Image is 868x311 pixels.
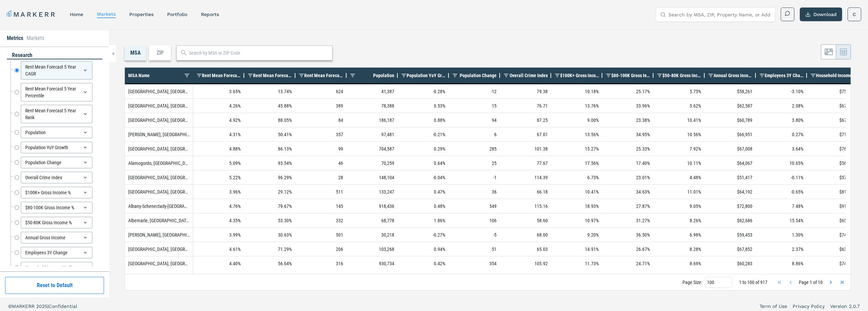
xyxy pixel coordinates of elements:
[449,142,500,156] div: 285
[21,217,92,228] div: $50-80K Gross Income %
[70,12,83,17] a: home
[347,256,398,270] div: 930,734
[449,156,500,170] div: 25
[510,73,548,78] span: Overall Crime Index
[193,228,244,242] div: 3.99%
[347,213,398,227] div: 68,778
[500,127,551,141] div: 67.01
[244,99,295,113] div: 45.88%
[21,202,92,213] div: $80-100K Gross Income %
[848,8,861,21] button: C
[398,84,449,98] div: -0.28%
[398,185,449,199] div: 0.47%
[7,52,102,59] div: research
[8,303,12,309] span: ©
[500,113,551,127] div: 87.25
[449,256,500,270] div: 354
[347,84,398,98] div: 41,387
[705,199,756,213] div: $72,800
[244,84,295,98] div: 13.74%
[193,213,244,227] div: 4.35%
[765,73,804,78] span: Employees 3Y Change
[500,142,551,156] div: 101.38
[125,228,193,242] div: [PERSON_NAME], [GEOGRAPHIC_DATA]
[807,142,858,156] div: $76,446
[244,127,295,141] div: 50.41%
[125,213,193,227] div: Albemarle, [GEOGRAPHIC_DATA]
[189,50,329,57] input: Search by MSA or ZIP Code
[7,34,23,42] li: Metrics
[551,156,602,170] div: 17.56%
[449,213,500,227] div: 106
[500,228,551,242] div: 68.00
[653,99,705,113] div: 5.62%
[602,199,653,213] div: 27.87%
[653,113,705,127] div: 10.41%
[653,142,705,156] div: 7.92%
[193,170,244,184] div: 5.22%
[602,170,653,184] div: 23.01%
[7,10,56,19] a: MARKERR
[244,170,295,184] div: 96.29%
[813,280,817,285] span: of
[756,213,807,227] div: 15.54%
[500,256,551,270] div: 105.92
[602,185,653,199] div: 34.63%
[807,99,858,113] div: $67,982
[21,172,92,183] div: Overall Crime Index
[653,242,705,256] div: 8.28%
[705,156,756,170] div: $64,067
[193,99,244,113] div: 4.26%
[551,127,602,141] div: 13.56%
[449,170,500,184] div: -1
[244,199,295,213] div: 79.67%
[602,99,653,113] div: 33.96%
[202,73,241,78] span: Rent Mean Forecast 5 Year CAGR
[551,213,602,227] div: 10.97%
[760,280,767,285] span: 917
[304,73,343,78] span: Rent Mean Forecast 5 Year Rank
[398,242,449,256] div: 0.94%
[602,156,653,170] div: 17.40%
[662,73,701,78] span: $50-80K Gross Income %
[295,142,347,156] div: 99
[125,99,193,113] div: [GEOGRAPHIC_DATA], [GEOGRAPHIC_DATA]
[125,256,193,270] div: [GEOGRAPHIC_DATA], [GEOGRAPHIC_DATA]
[500,213,551,227] div: 58.60
[125,199,193,213] div: Albany-Schenectady-[GEOGRAPHIC_DATA], [GEOGRAPHIC_DATA]
[705,185,756,199] div: $64,192
[21,105,92,123] div: Rent Mean Forecast 5 Year Rank
[21,232,92,243] div: Annual Gross Income
[36,303,48,309] span: 2025 |
[125,170,193,184] div: [GEOGRAPHIC_DATA], [GEOGRAPHIC_DATA]
[21,142,92,153] div: Population YoY Growth
[125,156,193,170] div: Alamogordo, [GEOGRAPHIC_DATA]
[800,8,842,21] button: Download
[347,185,398,199] div: 133,247
[449,242,500,256] div: 51
[295,228,347,242] div: 501
[788,280,793,285] div: Previous Page
[21,157,92,168] div: Population Change
[449,127,500,141] div: 6
[295,242,347,256] div: 206
[810,280,812,285] span: 1
[756,142,807,156] div: 3.64%
[347,242,398,256] div: 103,268
[398,99,449,113] div: 0.53%
[602,142,653,156] div: 25.33%
[398,213,449,227] div: 1.86%
[653,156,705,170] div: 10.11%
[551,99,602,113] div: 13.76%
[653,199,705,213] div: 9.05%
[449,228,500,242] div: -5
[398,199,449,213] div: 0.48%
[705,142,756,156] div: $67,008
[449,99,500,113] div: 15
[125,142,193,156] div: [GEOGRAPHIC_DATA], [GEOGRAPHIC_DATA]
[807,242,858,256] div: $63,343
[602,213,653,227] div: 31.27%
[705,213,756,227] div: $62,686
[27,34,44,42] li: Markets
[705,84,756,98] div: $58,261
